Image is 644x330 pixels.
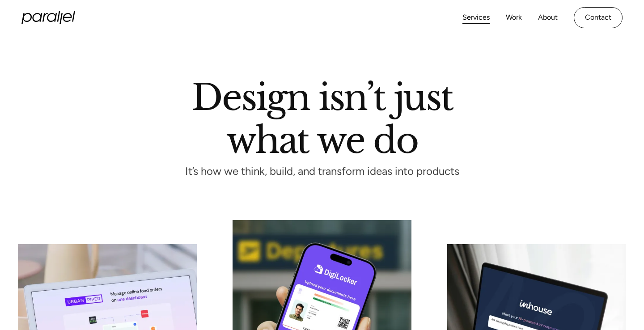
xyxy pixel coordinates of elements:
[21,11,75,24] a: home
[538,11,558,24] a: About
[506,11,522,24] a: Work
[191,80,453,153] h1: Design isn’t just what we do
[574,7,623,28] a: Contact
[169,168,475,175] p: It’s how we think, build, and transform ideas into products
[462,11,490,24] a: Services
